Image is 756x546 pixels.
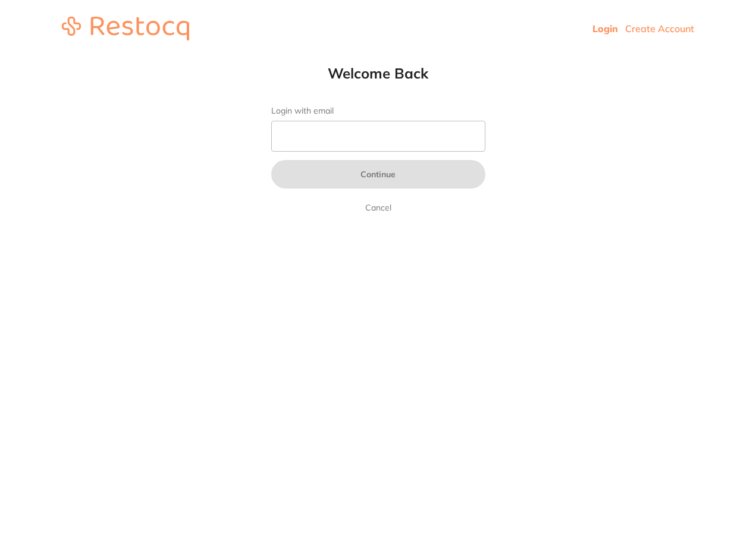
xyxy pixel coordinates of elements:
[592,23,618,34] a: Login
[271,160,485,189] button: Continue
[363,200,394,215] a: Cancel
[62,17,189,40] img: restocq_logo.svg
[625,23,694,34] a: Create Account
[271,106,485,116] label: Login with email
[247,64,509,82] h1: Welcome Back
